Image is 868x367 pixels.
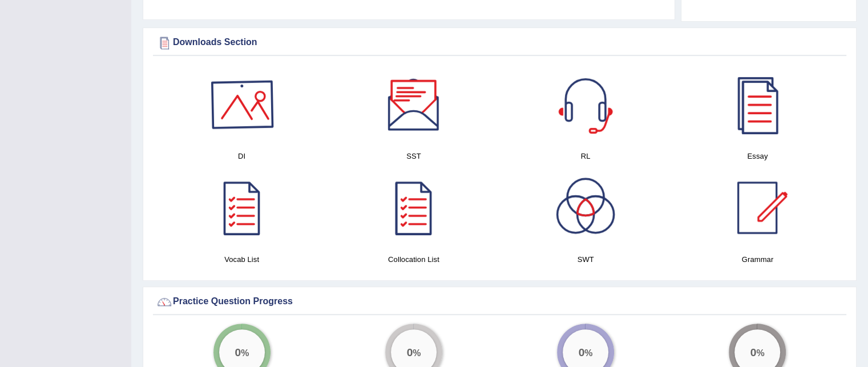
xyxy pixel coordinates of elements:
h4: RL [506,150,666,162]
big: 0 [579,345,585,358]
h4: Grammar [677,253,838,265]
h4: SST [333,150,494,162]
h4: SWT [506,253,666,265]
h4: Vocab List [162,253,322,265]
big: 0 [750,345,757,358]
h4: DI [162,150,322,162]
h4: Collocation List [333,253,494,265]
h4: Essay [677,150,838,162]
big: 0 [406,345,413,358]
div: Downloads Section [156,34,843,51]
big: 0 [235,345,241,358]
div: Practice Question Progress [156,293,843,310]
